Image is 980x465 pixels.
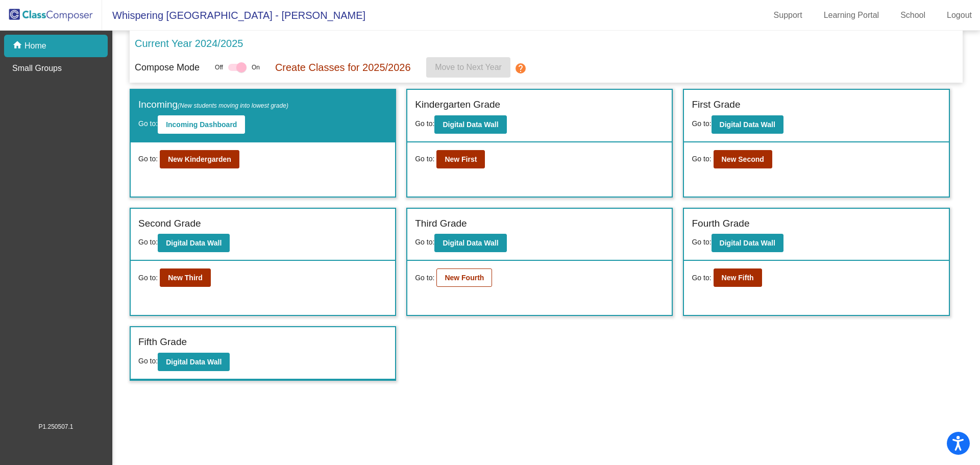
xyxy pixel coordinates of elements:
b: Digital Data Wall [720,120,775,129]
button: Move to Next Year [426,57,510,78]
b: Digital Data Wall [443,120,498,129]
label: Fourth Grade [692,216,749,231]
span: (New students moving into lowest grade) [178,102,288,109]
span: Go to: [692,238,711,246]
b: Digital Data Wall [166,239,222,247]
button: Digital Data Wall [712,115,783,134]
button: New First [436,150,485,168]
p: Compose Mode [135,61,200,75]
b: New Kindergarden [168,155,231,163]
span: Go to: [692,154,711,164]
span: Go to: [138,154,158,164]
a: Support [766,7,811,23]
mat-icon: home [12,40,24,52]
button: Digital Data Wall [158,353,230,371]
label: Third Grade [415,216,467,231]
p: Small Groups [12,62,62,75]
label: First Grade [692,97,740,112]
a: Logout [939,7,980,23]
button: New Fifth [714,268,762,287]
b: New Second [722,155,764,163]
span: Go to: [692,119,711,128]
span: Go to: [415,154,434,164]
b: Incoming Dashboard [166,120,237,129]
p: Current Year 2024/2025 [135,36,243,51]
span: Whispering [GEOGRAPHIC_DATA] - [PERSON_NAME] [102,7,365,23]
b: New Fourth [445,274,484,282]
a: Learning Portal [816,7,888,23]
button: Digital Data Wall [712,234,783,252]
label: Incoming [138,97,288,112]
span: Go to: [692,273,711,283]
span: Off [215,63,223,72]
p: Home [24,40,46,52]
button: New Third [160,268,211,287]
b: Digital Data Wall [166,358,222,366]
span: Go to: [415,238,434,246]
a: School [892,7,934,23]
button: Digital Data Wall [158,234,230,252]
button: Digital Data Wall [434,115,506,134]
span: Go to: [415,119,434,128]
span: Go to: [415,273,434,283]
span: Go to: [138,119,158,128]
b: Digital Data Wall [443,239,498,247]
p: Create Classes for 2025/2026 [275,60,411,75]
span: On [252,63,260,72]
button: Digital Data Wall [434,234,506,252]
button: New Second [714,150,772,168]
b: New Fifth [722,274,754,282]
button: Incoming Dashboard [158,115,245,134]
span: Go to: [138,238,158,246]
button: New Fourth [436,268,492,287]
b: New Third [168,274,203,282]
label: Kindergarten Grade [415,97,500,112]
label: Fifth Grade [138,335,187,350]
span: Move to Next Year [435,63,502,71]
label: Second Grade [138,216,201,231]
b: Digital Data Wall [720,239,775,247]
button: New Kindergarden [160,150,239,168]
mat-icon: help [514,62,527,75]
span: Go to: [138,273,158,283]
span: Go to: [138,357,158,365]
b: New First [445,155,477,163]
